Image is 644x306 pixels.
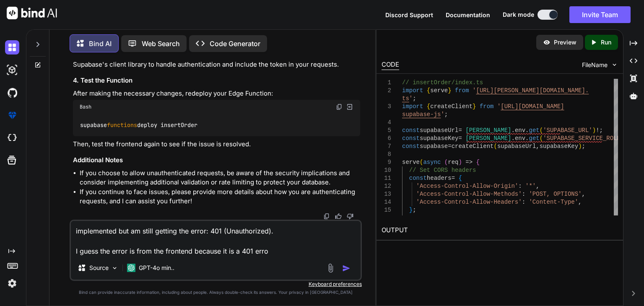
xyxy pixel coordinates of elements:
span: const [402,135,420,142]
span: , [582,191,585,197]
img: copy [323,213,330,220]
div: 12 [382,182,391,190]
span: } [448,87,451,94]
span: } [409,207,413,213]
p: Run [601,38,611,47]
span: . [512,135,515,142]
span: import [402,103,423,110]
span: { [459,175,462,182]
span: , [578,199,582,205]
span: env [515,135,525,142]
div: 11 [382,174,391,182]
span: serve [402,159,420,166]
div: 2 [382,87,391,95]
span: supabaseUrl [420,127,458,134]
span: get [529,127,540,134]
button: Invite Team [569,6,631,23]
span: ; [413,95,416,102]
span: 'Access-Control-Allow-Methods' [416,191,522,197]
span: from [455,87,469,94]
div: 15 [382,206,391,214]
span: { [427,87,430,94]
span: supabase [420,143,448,150]
span: : [522,191,525,197]
button: Documentation [446,10,490,19]
img: chevron down [611,61,618,68]
img: cloudideIcon [5,131,19,145]
span: 'SUPABASE_URL' [543,127,592,134]
span: = [459,127,462,134]
img: settings [5,276,19,290]
span: 'Access-Control-Allow-Origin' [416,183,519,189]
span: { [476,159,480,166]
span: ' [441,111,444,118]
span: , [536,143,539,150]
img: GPT-4o mini [127,264,135,272]
span: const [402,143,420,150]
span: async [423,159,441,166]
span: createClient [430,103,473,110]
span: 'Content-Type' [529,199,579,205]
img: Bind AI [7,7,57,19]
span: ; [413,207,416,213]
span: 'POST, OPTIONS' [529,191,582,197]
span: ts [402,95,409,102]
img: darkChat [5,40,19,54]
span: . [525,127,529,134]
img: dislike [347,213,353,220]
span: functions [107,121,137,129]
span: // insertOrder/index.ts [402,79,483,86]
span: , [536,183,539,189]
h3: Additional Notes [73,156,360,165]
span: req [448,159,458,166]
p: Source [89,264,109,272]
span: supabaseUrl [497,143,536,150]
div: 5 [382,127,391,135]
span: ( [540,127,543,134]
p: Bind AI [89,39,112,49]
span: FileName [582,61,608,69]
span: : [518,183,522,189]
img: darkAi-studio [5,63,19,77]
img: attachment [326,263,335,273]
li: If you choose to allow unauthenticated requests, be aware of the security implications and consid... [80,169,360,187]
span: [URL][DOMAIN_NAME] [501,103,564,110]
span: const [402,127,420,134]
div: 6 [382,135,391,143]
span: supabaseKey [540,143,578,150]
span: supabase-js [402,111,441,118]
img: githubDark [5,86,19,100]
span: env [515,127,525,134]
div: 8 [382,150,391,158]
span: ( [540,135,543,142]
div: 4 [382,119,391,127]
p: Keyboard preferences [70,281,362,288]
p: After making the necessary changes, redeploy your Edge Function: [73,89,360,99]
span: ( [420,159,423,166]
span: from [480,103,494,110]
span: get [529,135,540,142]
span: ' [409,95,413,102]
img: like [335,213,342,220]
span: ( [444,159,448,166]
div: 14 [382,198,391,206]
li: If you continue to face issues, please provide more details about how you are authenticating requ... [80,187,360,206]
span: ' [473,87,476,94]
p: Code Generator [210,39,260,49]
img: icon [342,264,351,272]
span: [PERSON_NAME] [465,127,511,134]
span: : [522,199,525,205]
img: Pick Models [111,265,118,272]
div: 16 [382,214,391,222]
div: 3 [382,103,391,111]
h3: 4. Test the Function [73,76,360,86]
textarea: implemented but am still getting the error: 401 (Unauthorized). I guess the error is from the fro... [71,221,361,256]
span: . [525,135,529,142]
span: supabaseKey [420,135,458,142]
span: ) [459,159,462,166]
span: { [427,103,430,110]
p: Web Search [142,39,180,49]
p: GPT-4o min.. [139,264,174,272]
span: = [448,143,451,150]
span: 'Access-Control-Allow-Headers' [416,199,522,205]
